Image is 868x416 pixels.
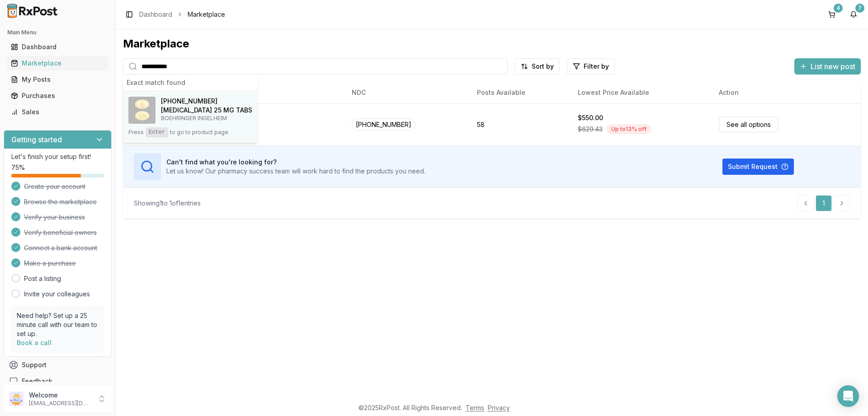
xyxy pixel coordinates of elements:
a: My Posts [7,71,108,88]
a: Privacy [488,404,510,411]
span: Browse the marketplace [24,197,97,206]
button: Dashboard [4,40,112,54]
a: Dashboard [139,10,172,19]
span: [PHONE_NUMBER] [161,97,217,106]
div: My Posts [11,75,104,84]
button: 4 [825,7,839,22]
th: Action [712,82,861,103]
h4: [MEDICAL_DATA] 25 MG TABS [161,106,252,115]
span: Marketplace [188,10,225,19]
nav: breadcrumb [139,10,225,19]
p: BOEHRINGER INGELHEIM [161,115,252,122]
a: Sales [7,104,108,120]
a: Invite your colleagues [24,290,90,299]
nav: pagination [797,195,850,211]
a: Terms [466,404,484,411]
img: User avatar [9,392,24,406]
th: Posts Available [470,82,571,103]
a: 1 [816,195,832,211]
p: [EMAIL_ADDRESS][DOMAIN_NAME] [29,400,92,407]
p: Let us know! Our pharmacy success team will work hard to find the products you need. [166,167,425,176]
div: Showing 1 to 1 of 1 entries [134,199,201,208]
div: $550.00 [578,113,603,122]
div: Purchases [11,91,104,100]
span: Connect a bank account [24,243,97,252]
div: Open Intercom Messenger [837,385,859,407]
span: to go to product page [170,129,228,136]
button: Marketplace [4,56,112,70]
p: Need help? Set up a 25 minute call with our team to set up. [17,311,99,338]
a: Book a call [17,339,52,346]
th: Lowest Price Available [571,82,712,103]
div: Dashboard [11,42,104,51]
div: 7 [855,4,864,13]
span: [PHONE_NUMBER] [352,118,415,131]
a: List new post [794,63,861,72]
button: Feedback [4,373,112,389]
a: Purchases [7,88,108,104]
p: Welcome [29,391,92,400]
td: 58 [470,103,571,145]
a: Post a listing [24,274,61,283]
span: Make a purchase [24,259,76,268]
span: Create your account [24,182,85,191]
h3: Can't find what you're looking for? [166,158,425,167]
span: Feedback [22,377,52,386]
div: Marketplace [11,59,104,68]
div: Exact match found [123,75,258,91]
img: RxPost Logo [4,4,61,18]
span: Verify your business [24,213,85,222]
button: Sales [4,105,112,119]
button: 7 [846,7,861,22]
div: Marketplace [123,37,861,51]
span: List new post [811,61,855,72]
a: Dashboard [7,39,108,55]
button: Submit Request [722,159,794,175]
a: See all options [719,117,778,132]
div: Up to 13 % off [606,124,651,134]
button: My Posts [4,72,112,87]
span: Filter by [584,62,609,71]
button: Purchases [4,89,112,103]
div: 4 [834,4,843,13]
kbd: Enter [146,127,168,137]
span: $629.43 [578,125,603,134]
span: Sort by [532,62,554,71]
th: NDC [344,82,470,103]
a: Marketplace [7,55,108,71]
p: Let's finish your setup first! [11,152,104,161]
button: Sort by [515,58,560,75]
button: List new post [794,58,861,75]
span: Verify beneficial owners [24,228,97,237]
img: Jardiance 25 MG TABS [128,97,156,124]
span: 75 % [11,163,25,172]
h3: Getting started [11,134,62,145]
button: Filter by [567,58,615,75]
button: Jardiance 25 MG TABS[PHONE_NUMBER][MEDICAL_DATA] 25 MG TABSBOEHRINGER INGELHEIMPressEnterto go to... [123,91,258,143]
h2: Main Menu [7,29,108,36]
span: Press [128,129,144,136]
div: Sales [11,108,104,117]
button: Support [4,357,112,373]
